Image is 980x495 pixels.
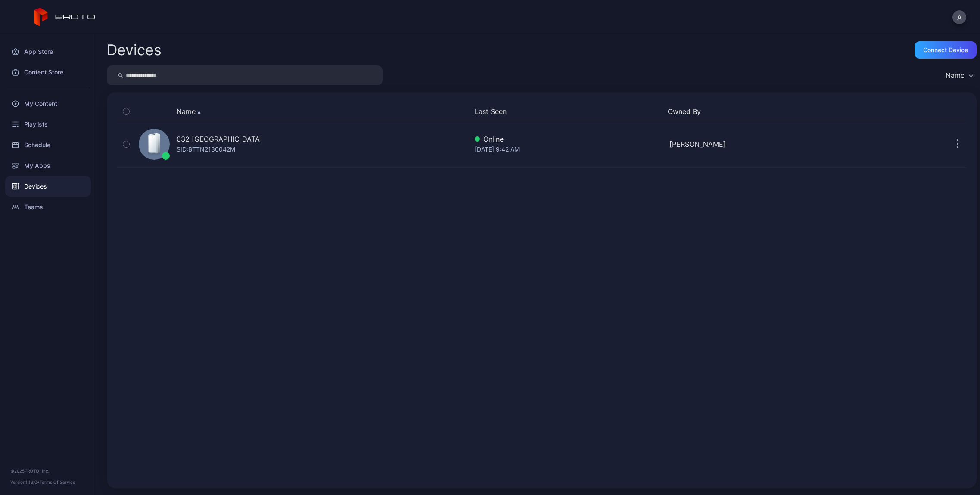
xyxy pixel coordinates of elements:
div: Online [475,134,663,144]
div: Update Device [861,106,939,117]
button: Last Seen [475,106,661,117]
button: Owned By [668,106,854,117]
a: Terms Of Service [40,480,75,485]
a: Schedule [5,135,91,155]
div: Connect device [923,46,968,53]
a: My Apps [5,155,91,176]
a: App Store [5,41,91,62]
a: Teams [5,197,91,217]
button: Name [941,65,977,85]
button: Name [177,106,201,117]
h2: Devices [107,42,162,58]
button: A [952,10,966,24]
div: Options [949,106,966,117]
a: Content Store [5,62,91,83]
a: My Content [5,93,91,114]
div: Name [946,71,964,80]
div: SID: BTTN2130042M [177,144,235,155]
a: Playlists [5,114,91,135]
div: [PERSON_NAME] [669,139,858,149]
a: Devices [5,176,91,197]
button: Connect device [915,41,977,59]
span: Version 1.13.0 • [10,480,40,485]
div: © 2025 PROTO, Inc. [10,467,86,474]
div: 032 [GEOGRAPHIC_DATA] [177,134,262,144]
div: [DATE] 9:42 AM [475,144,663,155]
